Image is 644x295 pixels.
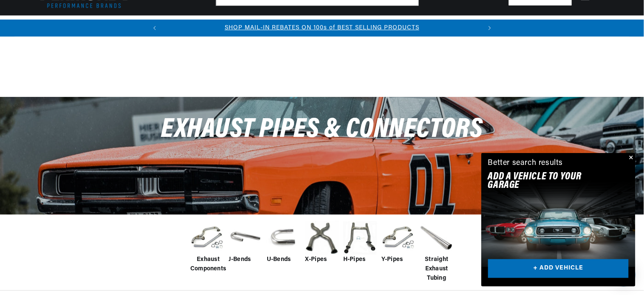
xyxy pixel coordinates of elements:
[163,23,481,33] div: Announcement
[420,255,454,284] span: Straight Exhaust Tubing
[229,221,263,255] img: J-Bends
[305,221,339,255] img: X-Pipes
[488,157,563,170] div: Better search results
[488,173,607,190] h2: Add A VEHICLE to your garage
[625,153,636,163] button: Close
[420,221,454,255] img: Straight Exhaust Tubing
[305,221,339,264] a: X-Pipes X-Pipes
[161,116,483,144] span: Exhaust Pipes & Connectors
[267,221,301,264] a: U-Bends U-Bends
[305,255,327,264] span: X-Pipes
[36,16,104,36] summary: Ignition Conversions
[267,255,291,264] span: U-Bends
[331,16,393,36] summary: Battery Products
[393,16,453,36] summary: Spark Plug Wires
[225,25,419,31] a: SHOP MAIL-IN REBATES ON 100s of BEST SELLING PRODUCTS
[267,221,301,255] img: U-Bends
[163,23,481,33] div: 1 of 2
[175,16,282,36] summary: Headers, Exhausts & Components
[420,221,454,284] a: Straight Exhaust Tubing Straight Exhaust Tubing
[190,255,226,274] span: Exhaust Components
[146,20,163,37] button: Translation missing: en.sections.announcements.previous_announcement
[14,20,630,37] slideshow-component: Translation missing: en.sections.announcements.announcement_bar
[381,221,415,264] a: Y-Pipes Y-Pipes
[381,255,403,264] span: Y-Pipes
[557,16,608,36] summary: Product Support
[282,16,331,36] summary: Engine Swaps
[229,221,263,264] a: J-Bends J-Bends
[453,16,497,36] summary: Motorcycle
[190,221,224,274] a: Exhaust Components Exhaust Components
[343,221,377,264] a: H-Pipes H-Pipes
[381,221,415,255] img: Y-Pipes
[343,255,366,264] span: H-Pipes
[104,16,175,36] summary: Coils & Distributors
[190,221,224,255] img: Exhaust Components
[481,20,498,37] button: Translation missing: en.sections.announcements.next_announcement
[229,255,251,264] span: J-Bends
[343,221,377,255] img: H-Pipes
[488,259,629,278] a: + ADD VEHICLE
